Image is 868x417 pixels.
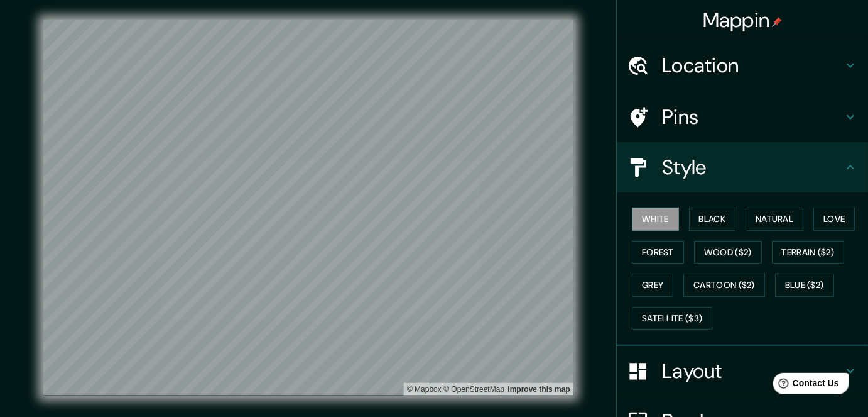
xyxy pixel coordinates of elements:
[772,241,845,264] button: Terrain ($2)
[746,208,803,231] button: Natural
[617,92,868,142] div: Pins
[756,368,854,403] iframe: Help widget launcher
[703,8,783,33] h4: Mappin
[632,208,679,231] button: White
[662,359,843,384] h4: Layout
[689,208,736,231] button: Black
[508,385,570,394] a: Map feedback
[617,346,868,396] div: Layout
[772,17,782,27] img: pin-icon.png
[443,385,504,394] a: OpenStreetMap
[683,274,765,297] button: Cartoon ($2)
[632,241,684,264] button: Forest
[632,307,712,330] button: Satellite ($3)
[617,142,868,192] div: Style
[694,241,762,264] button: Wood ($2)
[617,40,868,91] div: Location
[407,385,442,394] a: Mapbox
[813,208,855,231] button: Love
[632,274,673,297] button: Grey
[662,155,843,180] h4: Style
[43,20,573,396] canvas: Map
[662,104,843,130] h4: Pins
[662,53,843,78] h4: Location
[775,274,834,297] button: Blue ($2)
